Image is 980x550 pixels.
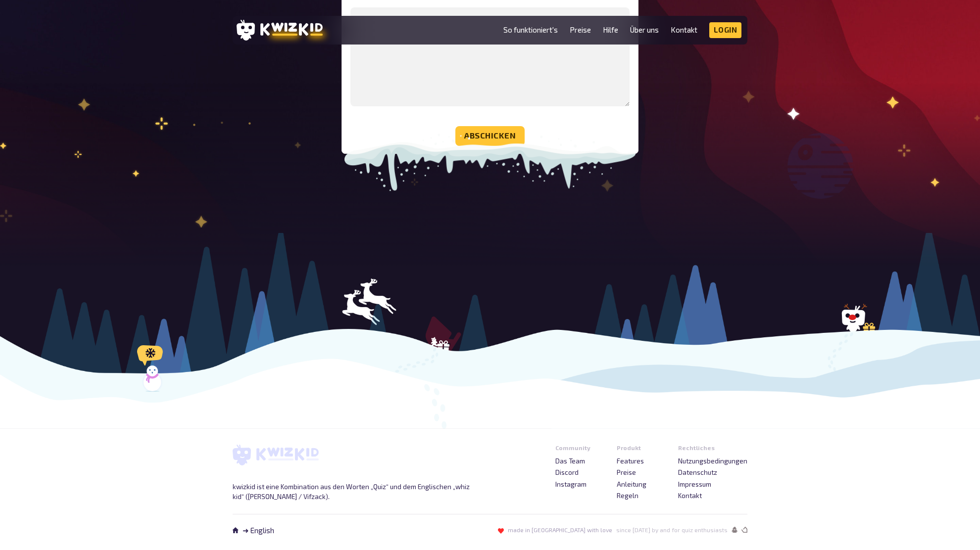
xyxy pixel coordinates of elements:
[243,526,274,535] a: ➜ English
[678,492,702,500] a: Kontakt
[555,480,587,488] a: Instagram
[455,126,525,146] button: Abschicken
[617,492,638,500] a: Regeln
[603,26,618,34] a: Hilfe
[678,480,711,488] a: Impressum
[709,22,742,38] a: Login
[555,468,579,476] a: Discord
[678,445,715,452] span: Rechtliches
[630,26,659,34] a: Über uns
[617,445,641,452] span: Produkt
[555,445,590,452] span: Community
[616,527,728,534] span: since [DATE] by and for quiz enthusiasts
[508,527,612,534] span: made in [GEOGRAPHIC_DATA] with love
[678,468,717,476] a: Datenschutz
[555,457,585,465] a: Das Team
[503,26,558,34] a: So funktioniert's
[678,457,747,465] a: Nutzungsbedingungen
[617,468,636,476] a: Preise
[617,457,644,465] a: Features
[570,26,591,34] a: Preise
[233,482,478,502] p: kwizkid ist eine Kombination aus den Worten „Quiz“ und dem Englischen „whiz kid“ ([PERSON_NAME] /...
[617,480,646,488] a: Anleitung
[671,26,697,34] a: Kontakt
